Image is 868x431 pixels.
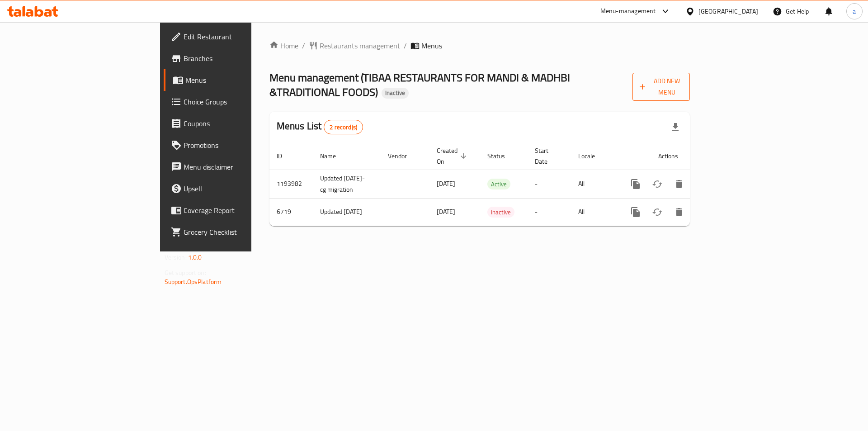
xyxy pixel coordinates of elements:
[640,76,683,98] span: Add New Menu
[853,6,856,16] span: a
[618,142,719,170] th: Actions
[320,151,348,161] span: Name
[487,179,510,189] span: Active
[269,67,570,102] span: Menu management ( TIBAA RESTAURANTS FOR MANDI & MADHBI &TRADITIONAL FOODS )
[185,75,298,85] span: Menus
[277,151,294,161] span: ID
[324,123,363,132] span: 2 record(s)
[388,151,419,161] span: Vendor
[184,31,298,42] span: Edit Restaurant
[164,134,305,156] a: Promotions
[164,91,305,113] a: Choice Groups
[528,170,571,198] td: -
[184,96,298,107] span: Choice Groups
[632,73,690,101] button: Add New Menu
[320,40,400,51] span: Restaurants management
[646,173,668,195] button: Change Status
[184,140,298,151] span: Promotions
[698,6,758,16] div: [GEOGRAPHIC_DATA]
[382,89,409,97] span: Inactive
[184,183,298,194] span: Upsell
[164,47,305,69] a: Branches
[277,119,363,134] h2: Menus List
[164,221,305,243] a: Grocery Checklist
[571,198,618,226] td: All
[382,88,409,99] div: Inactive
[625,201,646,223] button: more
[487,207,514,218] div: Inactive
[164,178,305,199] a: Upsell
[269,142,719,226] table: enhanced table
[313,170,381,198] td: Updated [DATE]-cg migration
[437,178,455,189] span: [DATE]
[437,145,469,167] span: Created On
[421,40,442,51] span: Menus
[184,53,298,64] span: Branches
[668,173,690,195] button: Delete menu
[309,40,400,51] a: Restaurants management
[165,267,206,279] span: Get support on:
[165,276,222,288] a: Support.OpsPlatform
[164,26,305,47] a: Edit Restaurant
[164,113,305,134] a: Coupons
[487,207,514,218] span: Inactive
[571,170,618,198] td: All
[188,251,202,263] span: 1.0.0
[535,145,560,167] span: Start Date
[164,199,305,221] a: Coverage Report
[690,201,712,223] a: View Sections
[646,201,668,223] button: Change Status
[625,173,646,195] button: more
[269,40,690,51] nav: breadcrumb
[600,6,656,17] div: Menu-management
[313,198,381,226] td: Updated [DATE]
[487,179,510,189] div: Active
[165,251,187,263] span: Version:
[324,120,363,134] div: Total records count
[184,227,298,237] span: Grocery Checklist
[487,151,517,161] span: Status
[184,161,298,172] span: Menu disclaimer
[184,118,298,129] span: Coupons
[528,198,571,226] td: -
[578,151,607,161] span: Locale
[668,201,690,223] button: Delete menu
[404,40,407,51] li: /
[184,205,298,216] span: Coverage Report
[665,116,686,138] div: Export file
[164,156,305,178] a: Menu disclaimer
[690,173,712,195] a: View Sections
[437,206,455,218] span: [DATE]
[164,69,305,91] a: Menus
